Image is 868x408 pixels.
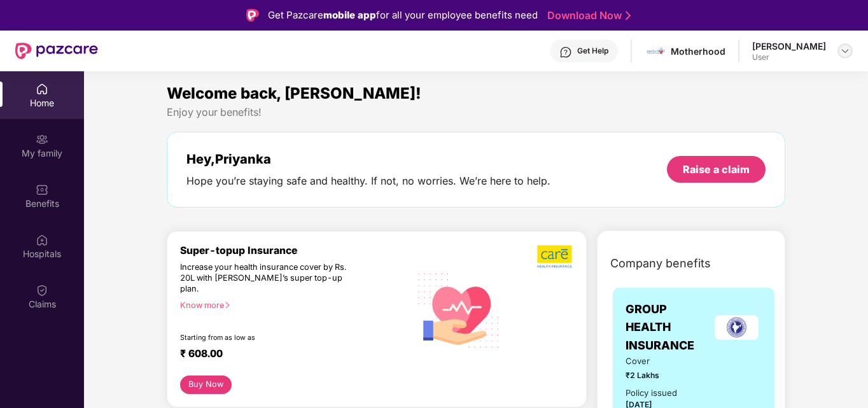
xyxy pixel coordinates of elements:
[752,40,826,52] div: [PERSON_NAME]
[840,46,850,56] img: svg+xml;base64,PHN2ZyBpZD0iRHJvcGRvd24tMzJ4MzIiIHhtbG5zPSJodHRwOi8vd3d3LnczLm9yZy8yMDAwL3N2ZyIgd2...
[167,106,785,119] div: Enjoy your benefits!
[186,151,550,167] div: Hey, Priyanka
[36,83,48,95] img: svg+xml;base64,PHN2ZyBpZD0iSG9tZSIgeG1sbnM9Imh0dHA6Ly93d3cudzMub3JnLzIwMDAvc3ZnIiB3aWR0aD0iMjAiIG...
[626,386,677,400] div: Policy issued
[180,244,410,257] div: Super-topup Insurance
[683,162,750,176] div: Raise a claim
[180,262,354,295] div: Increase your health insurance cover by Rs. 20L with [PERSON_NAME]’s super top-up plan.
[36,183,48,196] img: svg+xml;base64,PHN2ZyBpZD0iQmVuZWZpdHMiIHhtbG5zPSJodHRwOi8vd3d3LnczLm9yZy8yMDAwL3N2ZyIgd2lkdGg9Ij...
[671,45,725,57] div: Motherhood
[559,46,572,59] img: svg+xml;base64,PHN2ZyBpZD0iSGVscC0zMngzMiIgeG1sbnM9Imh0dHA6Ly93d3cudzMub3JnLzIwMDAvc3ZnIiB3aWR0aD...
[647,42,665,60] img: motherhood%20_%20logo.png
[410,260,508,360] img: svg+xml;base64,PHN2ZyB4bWxucz0iaHR0cDovL3d3dy53My5vcmcvMjAwMC9zdmciIHhtbG5zOnhsaW5rPSJodHRwOi8vd3...
[36,133,48,146] img: svg+xml;base64,PHN2ZyB3aWR0aD0iMjAiIGhlaWdodD0iMjAiIHZpZXdCb3g9IjAgMCAyMCAyMCIgZmlsbD0ibm9uZSIgeG...
[15,43,98,59] img: New Pazcare Logo
[180,334,356,342] div: Starting from as low as
[537,244,573,269] img: b5dec4f62d2307b9de63beb79f102df3.png
[577,46,608,56] div: Get Help
[323,9,376,21] strong: mobile app
[715,315,759,340] img: insurerLogo
[626,300,711,355] span: GROUP HEALTH INSURANCE
[180,348,397,363] div: ₹ 608.00
[180,300,402,309] div: Know more
[36,234,48,246] img: svg+xml;base64,PHN2ZyBpZD0iSG9zcGl0YWxzIiB4bWxucz0iaHR0cDovL3d3dy53My5vcmcvMjAwMC9zdmciIHdpZHRoPS...
[752,52,826,62] div: User
[626,369,685,381] span: ₹2 Lakhs
[224,302,231,309] span: right
[180,376,232,394] button: Buy Now
[626,355,685,368] span: Cover
[36,284,48,297] img: svg+xml;base64,PHN2ZyBpZD0iQ2xhaW0iIHhtbG5zPSJodHRwOi8vd3d3LnczLm9yZy8yMDAwL3N2ZyIgd2lkdGg9IjIwIi...
[610,255,711,272] span: Company benefits
[186,174,550,188] div: Hope you’re staying safe and healthy. If not, no worries. We’re here to help.
[626,9,631,22] img: Stroke
[547,9,627,22] a: Download Now
[268,8,538,23] div: Get Pazcare for all your employee benefits need
[167,84,421,102] span: Welcome back, [PERSON_NAME]!
[246,9,259,22] img: Logo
